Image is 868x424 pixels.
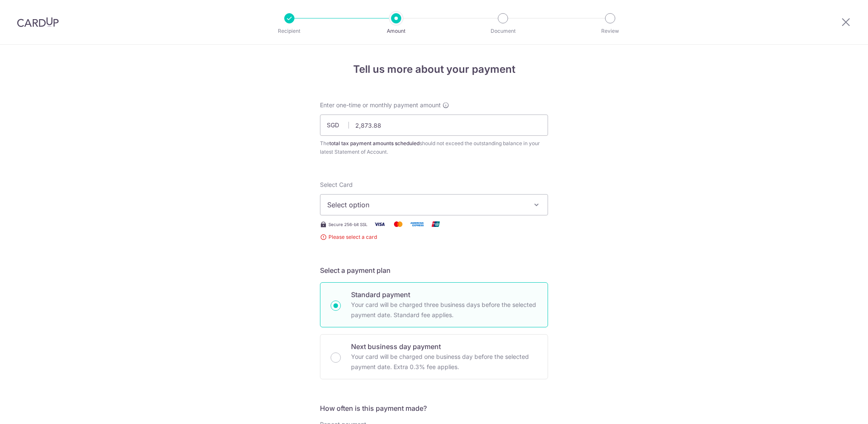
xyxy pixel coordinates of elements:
span: Please select a card [320,233,548,241]
span: translation missing: en.payables.payment_networks.credit_card.summary.labels.select_card [320,181,353,188]
h5: Select a payment plan [320,265,548,275]
img: Union Pay [427,219,444,229]
p: Your card will be charged one business day before the selected payment date. Extra 0.3% fee applies. [351,352,537,372]
p: Document [471,27,534,35]
img: Visa [371,219,388,229]
p: Standard payment [351,289,537,300]
p: Amount [365,27,428,35]
p: Recipient [258,27,321,35]
p: Next business day payment [351,341,537,352]
input: 0.00 [320,115,548,136]
p: Review [579,27,642,35]
h4: Tell us more about your payment [320,62,548,77]
span: Secure 256-bit SSL [328,221,368,228]
img: CardUp [17,17,59,27]
span: Select option [327,200,525,210]
div: The should not exceed the outstanding balance in your latest Statement of Account. [320,139,548,156]
h5: How often is this payment made? [320,403,548,413]
p: Your card will be charged three business days before the selected payment date. Standard fee appl... [351,300,537,320]
button: Select option [320,194,548,215]
span: Enter one-time or monthly payment amount [320,101,441,109]
b: total tax payment amounts scheduled [329,140,420,146]
span: SGD [327,121,349,129]
img: Mastercard [390,219,407,229]
img: American Express [408,219,425,229]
